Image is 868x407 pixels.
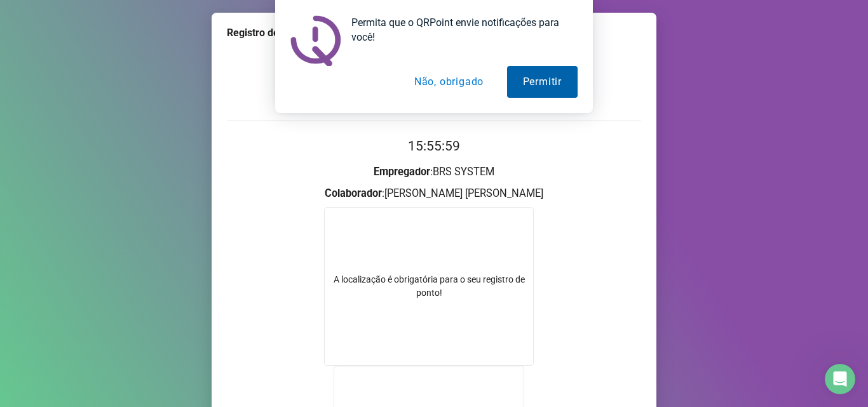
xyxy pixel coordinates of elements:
[290,15,341,66] img: notification icon
[825,364,855,394] iframe: Intercom live chat
[227,185,641,202] h3: : [PERSON_NAME] [PERSON_NAME]
[227,164,641,180] h3: : BRS SYSTEM
[325,187,382,199] strong: Colaborador
[374,166,430,178] strong: Empregador
[325,273,533,300] div: A localização é obrigatória para o seu registro de ponto!
[341,15,578,44] div: Permita que o QRPoint envie notificações para você!
[408,138,460,154] time: 15:55:59
[398,66,499,98] button: Não, obrigado
[507,66,578,98] button: Permitir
